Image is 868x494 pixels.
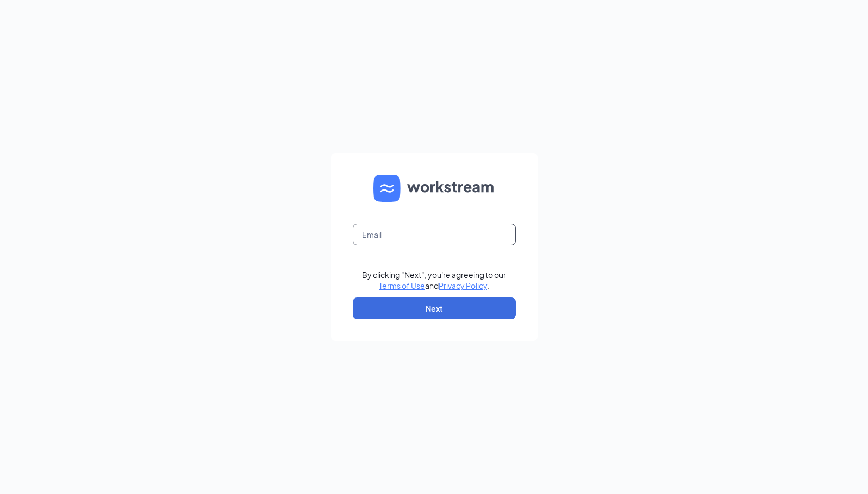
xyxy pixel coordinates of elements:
[353,297,516,319] button: Next
[362,269,506,291] div: By clicking "Next", you're agreeing to our and .
[379,281,425,290] a: Terms of Use
[353,224,516,245] input: Email
[373,175,495,202] img: WS logo and Workstream text
[439,281,487,290] a: Privacy Policy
